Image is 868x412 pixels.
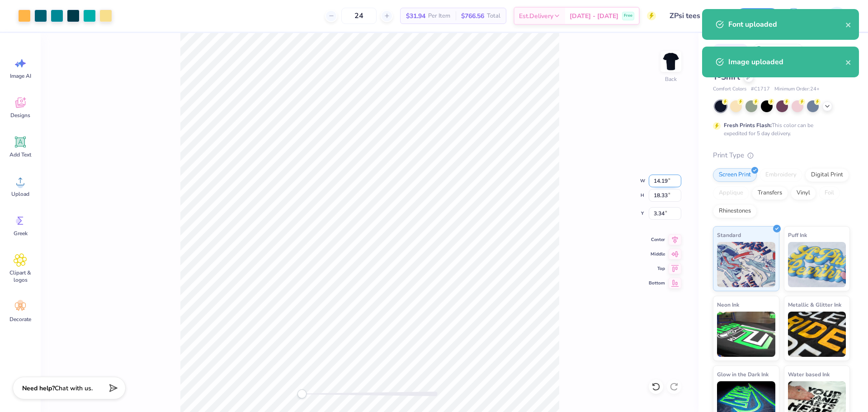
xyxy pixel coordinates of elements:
[717,230,741,240] span: Standard
[713,186,749,200] div: Applique
[728,19,845,30] div: Font uploaded
[297,389,307,398] div: Accessibility label
[759,168,802,182] div: Embroidery
[10,72,31,80] span: Image AI
[9,151,31,158] span: Add Text
[519,11,553,21] span: Est. Delivery
[341,8,377,24] input: – –
[717,369,769,379] span: Glow in the Dark Ink
[717,242,775,287] img: Standard
[665,75,677,83] div: Back
[788,230,807,240] span: Puff Ink
[788,369,830,379] span: Water based Ink
[788,300,841,309] span: Metallic & Glitter Ink
[570,11,618,21] span: [DATE] - [DATE]
[461,11,484,21] span: $766.56
[819,186,840,200] div: Foil
[713,168,757,182] div: Screen Print
[662,52,680,71] img: Back
[649,251,665,258] span: Middle
[845,19,852,30] button: close
[805,168,849,182] div: Digital Print
[428,11,450,21] span: Per Item
[406,11,425,21] span: $31.94
[752,186,788,200] div: Transfers
[713,150,850,161] div: Print Type
[788,312,846,357] img: Metallic & Glitter Ink
[717,300,739,309] span: Neon Ink
[845,57,852,67] button: close
[774,85,820,93] span: Minimum Order: 24 +
[55,384,93,393] span: Chat with us.
[11,190,29,198] span: Upload
[624,13,632,19] span: Free
[828,7,846,25] img: Vincent Lloyd Laurel
[649,236,665,243] span: Center
[791,186,816,200] div: Vinyl
[649,279,665,287] span: Bottom
[22,384,55,393] strong: Need help?
[813,7,850,25] a: VL
[751,85,770,93] span: # C1717
[487,11,500,21] span: Total
[713,204,757,218] div: Rhinestones
[713,85,746,93] span: Comfort Colors
[9,316,31,323] span: Decorate
[728,57,845,67] div: Image uploaded
[717,312,775,357] img: Neon Ink
[724,121,835,137] div: This color can be expedited for 5 day delivery.
[663,7,729,25] input: Untitled Design
[10,112,30,119] span: Designs
[5,269,35,284] span: Clipart & logos
[788,242,846,287] img: Puff Ink
[724,122,772,129] strong: Fresh Prints Flash:
[649,265,665,272] span: Top
[14,230,28,237] span: Greek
